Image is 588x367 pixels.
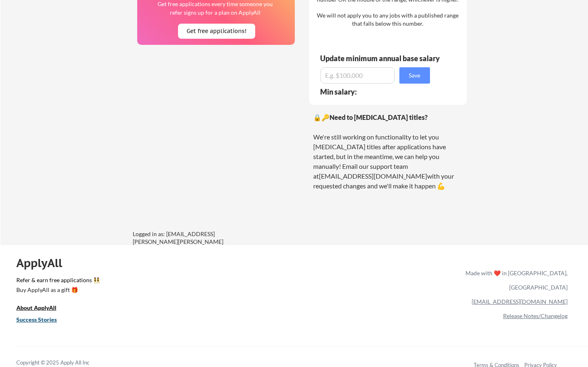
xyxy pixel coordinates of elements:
a: [EMAIL_ADDRESS][DOMAIN_NAME] [319,172,427,180]
a: Release Notes/Changelog [503,312,568,319]
div: ApplyAll [16,256,71,270]
a: Refer & earn free applications 👯‍♀️ [16,277,295,286]
u: About ApplyAll [16,304,56,311]
div: Update minimum annual base salary [320,55,443,62]
div: Logged in as: [EMAIL_ADDRESS][PERSON_NAME][PERSON_NAME][DOMAIN_NAME] [133,230,255,254]
a: Buy ApplyAll as a gift 🎁 [16,286,98,296]
div: 🔒🔑 We're still working on functionality to let you [MEDICAL_DATA] titles after applications have ... [313,113,463,191]
button: Get free applications! [178,24,255,39]
strong: Need to [MEDICAL_DATA] titles? [330,113,428,121]
a: [EMAIL_ADDRESS][DOMAIN_NAME] [472,298,568,305]
button: Save [399,67,430,84]
a: About ApplyAll [16,304,68,314]
strong: Min salary: [320,87,357,96]
div: Made with ❤️ in [GEOGRAPHIC_DATA], [GEOGRAPHIC_DATA] [462,266,568,294]
u: Success Stories [16,316,57,323]
input: E.g. $100,000 [321,67,395,84]
div: Copyright © 2025 Apply All Inc [16,359,110,367]
div: Buy ApplyAll as a gift 🎁 [16,287,98,293]
a: Success Stories [16,316,68,326]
